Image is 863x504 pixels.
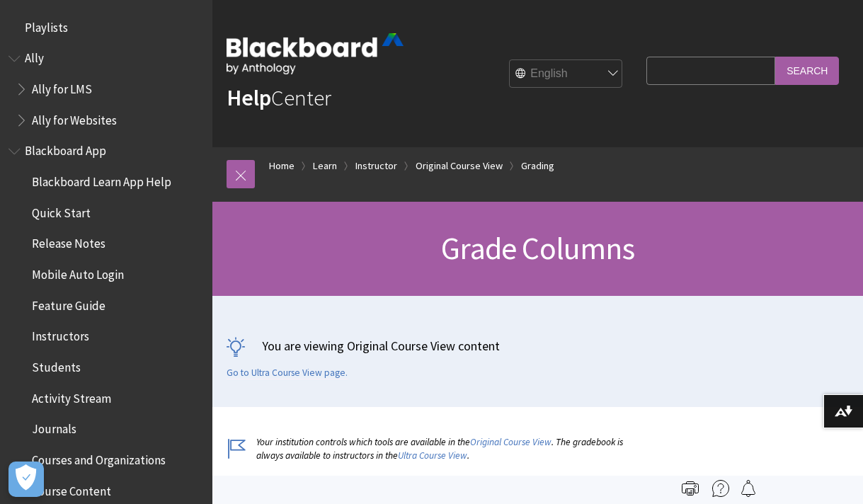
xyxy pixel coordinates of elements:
[25,139,106,159] span: Blackboard App
[712,480,729,497] img: More help
[269,157,295,175] a: Home
[32,201,91,220] span: Quick Start
[227,367,348,379] a: Go to Ultra Course View page.
[25,16,68,35] span: Playlists
[8,462,44,497] button: Open Preferences
[227,435,639,462] p: Your institution controls which tools are available in the . The gradebook is always available to...
[227,84,331,112] a: HelpCenter
[32,325,89,344] span: Instructors
[416,157,503,175] a: Original Course View
[510,60,623,88] select: Site Language Selector
[227,33,404,74] img: Blackboard by Anthology
[313,157,337,175] a: Learn
[682,480,699,497] img: Print
[32,263,124,282] span: Mobile Auto Login
[32,232,105,251] span: Release Notes
[740,480,757,497] img: Follow this page
[470,436,551,448] a: Original Course View
[355,157,397,175] a: Instructor
[441,229,634,268] span: Grade Columns
[775,57,839,84] input: Search
[32,77,92,96] span: Ally for LMS
[32,418,76,437] span: Journals
[398,449,467,462] a: Ultra Course View
[32,355,81,374] span: Students
[521,157,554,175] a: Grading
[32,294,105,313] span: Feature Guide
[25,47,44,66] span: Ally
[32,448,166,467] span: Courses and Organizations
[8,16,204,40] nav: Book outline for Playlists
[32,108,117,127] span: Ally for Websites
[8,47,204,132] nav: Book outline for Anthology Ally Help
[32,386,111,406] span: Activity Stream
[227,84,271,112] strong: Help
[32,170,171,189] span: Blackboard Learn App Help
[32,479,111,498] span: Course Content
[227,337,849,355] p: You are viewing Original Course View content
